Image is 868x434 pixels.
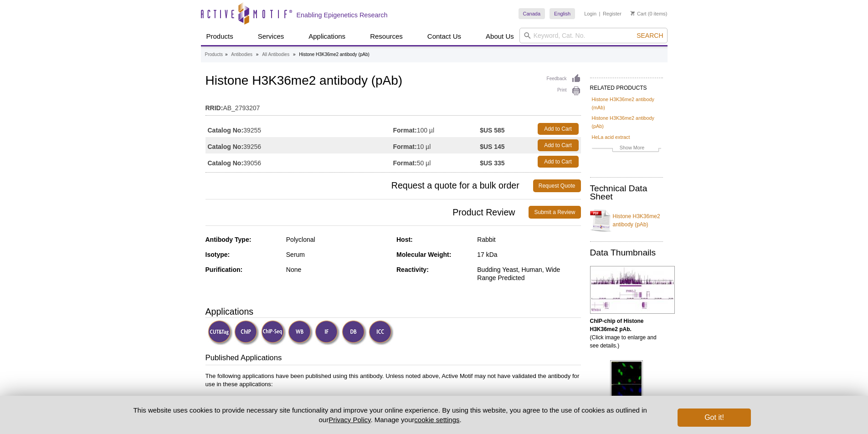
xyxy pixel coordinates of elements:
a: Print [547,86,581,96]
td: 50 µl [393,153,480,170]
b: ChIP-chip of Histone H3K36me2 pAb. [590,318,644,332]
input: Keyword, Cat. No. [519,28,668,43]
strong: Host: [396,236,413,243]
div: 17 kDa [477,250,580,259]
div: None [286,266,390,274]
a: About Us [480,28,519,45]
button: cookie settings [414,416,459,424]
h2: Enabling Epigenetics Research [297,11,388,19]
a: Show More [592,143,661,154]
strong: Reactivity: [396,266,429,273]
a: Add to Cart [538,123,579,135]
p: (Click image to enlarge and see details.) [590,317,663,350]
a: Submit a Review [529,206,580,219]
p: This website uses cookies to provide necessary site functionality and improve your online experie... [118,405,663,424]
strong: Format: [393,126,417,134]
a: All Antibodies [262,51,289,59]
img: Western Blot Validated [288,320,313,345]
h2: Technical Data Sheet [590,184,663,201]
li: Histone H3K36me2 antibody (pAb) [299,52,370,57]
strong: Catalog No: [208,126,244,134]
a: Services [252,28,290,45]
td: 39256 [205,137,393,153]
strong: $US 585 [480,126,504,134]
strong: Catalog No: [208,159,244,167]
strong: Format: [393,143,417,151]
a: Histone H3K36me2 antibody (pAb) [592,114,661,130]
td: 100 µl [393,121,480,137]
a: English [550,8,575,19]
strong: Format: [393,159,417,167]
li: » [256,52,259,57]
h2: RELATED PRODUCTS [590,77,663,94]
td: 39255 [205,121,393,137]
li: » [225,52,228,57]
div: Polyclonal [286,235,390,244]
a: Canada [519,8,545,19]
img: Immunocytochemistry Validated [369,320,394,345]
a: Add to Cart [538,139,579,151]
img: ChIP Validated [234,320,259,345]
li: (0 items) [631,8,668,19]
li: | [599,8,601,19]
strong: Purification: [205,266,243,273]
strong: Antibody Type: [205,236,252,243]
div: Serum [286,250,390,259]
strong: RRID: [205,104,223,112]
h3: Applications [205,305,581,318]
strong: $US 145 [480,143,504,151]
img: CUT&Tag Validated [208,320,233,345]
a: Histone H3K36me2 antibody (mAb) [592,95,661,112]
img: Your Cart [631,11,635,15]
span: Request a quote for a bulk order [205,179,533,192]
h2: Data Thumbnails [590,249,663,257]
a: Register [603,10,621,17]
a: Cart [631,10,647,17]
a: HeLa acid extract [592,133,630,141]
a: Products [201,28,239,45]
button: Got it! [678,408,750,427]
span: Product Review [205,206,529,219]
img: Histone H3K36me2 antibody (pAb) tested by immunofluorescence. [610,360,643,431]
a: Resources [365,28,408,45]
img: Dot Blot Validated [342,320,367,345]
strong: Catalog No: [208,143,244,151]
button: Search [634,31,666,40]
h1: Histone H3K36me2 antibody (pAb) [205,74,581,89]
div: Budding Yeast, Human, Wide Range Predicted [477,266,580,282]
td: AB_2793207 [205,98,581,113]
a: Login [584,10,596,17]
span: Search [637,32,663,39]
a: Antibodies [231,51,252,59]
td: 10 µl [393,137,480,153]
a: Add to Cart [538,156,579,168]
a: Contact Us [422,28,467,45]
a: Products [205,51,223,59]
a: Request Quote [533,179,581,192]
img: Histone H3K36me2 antibody (pAb) tested by ChIP-chip. [590,266,675,314]
td: 39056 [205,153,393,170]
a: Feedback [547,74,581,84]
strong: $US 335 [480,159,504,167]
a: Applications [303,28,351,45]
li: » [293,52,296,57]
a: Privacy Policy [329,416,370,424]
div: Rabbit [477,235,580,244]
a: Histone H3K36me2 antibody (pAb) [590,207,663,234]
strong: Isotype: [205,251,230,258]
strong: Molecular Weight: [396,251,451,258]
img: ChIP-Seq Validated [261,320,286,345]
img: Immunofluorescence Validated [315,320,340,345]
h3: Published Applications [205,352,581,365]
